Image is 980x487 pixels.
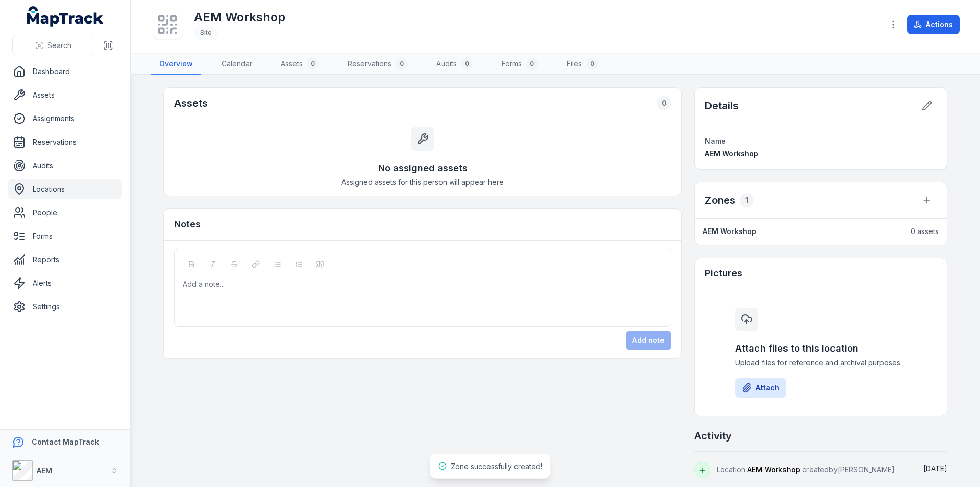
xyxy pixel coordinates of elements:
a: Locations [8,179,122,199]
span: Zone successfully created! [451,462,542,471]
strong: Contact MapTrack [32,437,99,446]
a: MapTrack [27,6,104,27]
a: Assets0 [273,54,327,75]
a: Files0 [558,54,606,75]
a: Reservations0 [339,54,416,75]
div: 0 [586,58,598,70]
span: [DATE] [923,464,947,473]
h3: Pictures [705,266,742,281]
span: AEM Workshop [705,149,758,158]
h3: Attach files to this location [735,341,906,356]
a: Calendar [213,54,260,75]
span: AEM Workshop [747,465,800,474]
div: 1 [740,193,754,207]
h2: Assets [174,96,208,110]
a: People [8,202,122,223]
button: Attach [735,378,786,398]
a: Assets [8,85,122,105]
button: Search [12,36,94,55]
div: 0 [526,58,538,70]
a: AEM Workshop [703,226,900,237]
a: Settings [8,296,122,317]
span: Upload files for reference and archival purposes. [735,358,906,368]
h1: AEM Workshop [194,9,285,26]
h2: Zones [705,193,736,207]
a: Overview [151,54,201,75]
span: Location created by [PERSON_NAME] [717,465,895,474]
a: Audits0 [428,54,481,75]
strong: AEM [37,466,52,475]
h3: No assigned assets [378,161,468,175]
a: Forms0 [494,54,546,75]
div: 0 [307,58,319,70]
a: Reports [8,249,122,270]
div: 0 [396,58,408,70]
h2: Activity [694,429,732,443]
span: Search [47,40,71,51]
div: 0 [657,96,671,110]
div: Site [194,26,218,40]
h3: Notes [174,217,201,231]
a: Audits [8,155,122,176]
time: 8/28/2025, 11:59:17 AM [923,464,947,473]
a: Reservations [8,132,122,152]
span: Assigned assets for this person will appear here [341,177,504,188]
a: Forms [8,226,122,246]
a: Alerts [8,273,122,293]
div: 0 [461,58,473,70]
h2: Details [705,99,739,113]
strong: AEM Workshop [703,226,756,237]
button: Actions [907,15,960,34]
span: 0 assets [911,226,939,237]
a: Assignments [8,108,122,129]
a: Dashboard [8,61,122,82]
span: Name [705,136,726,145]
